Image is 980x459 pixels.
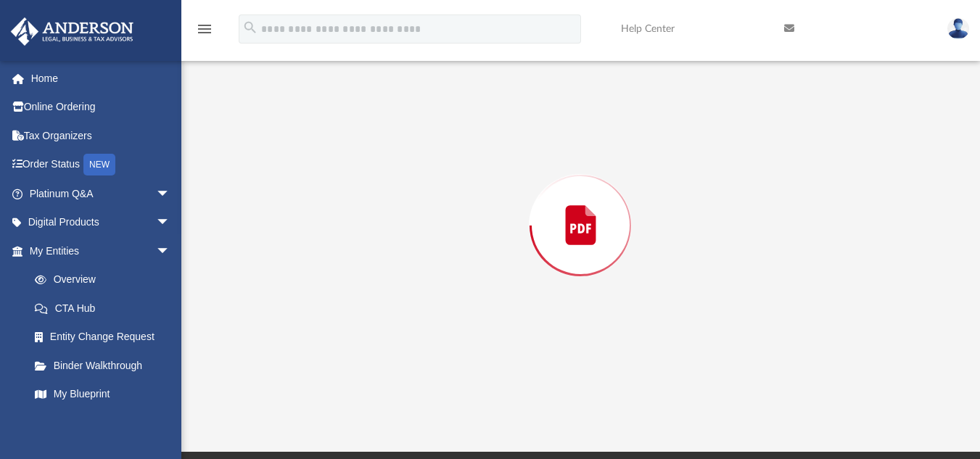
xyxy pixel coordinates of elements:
a: Online Ordering [10,93,192,122]
a: Order StatusNEW [10,150,192,180]
a: Home [10,64,192,93]
a: Tax Due Dates [20,408,192,437]
span: arrow_drop_down [156,208,185,238]
i: search [242,20,258,36]
a: Tax Organizers [10,121,192,150]
a: Binder Walkthrough [20,351,192,380]
a: menu [196,28,213,38]
i: menu [196,20,213,38]
div: NEW [83,154,115,175]
a: My Entitiesarrow_drop_down [10,236,192,265]
a: Platinum Q&Aarrow_drop_down [10,179,192,208]
span: arrow_drop_down [156,179,185,209]
a: Digital Productsarrow_drop_down [10,208,192,237]
img: Anderson Advisors Platinum Portal [7,17,138,46]
a: Overview [20,265,192,294]
a: CTA Hub [20,294,192,323]
a: My Blueprint [20,380,185,409]
a: Entity Change Request [20,323,192,352]
img: User Pic [947,18,969,39]
span: arrow_drop_down [156,236,185,266]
